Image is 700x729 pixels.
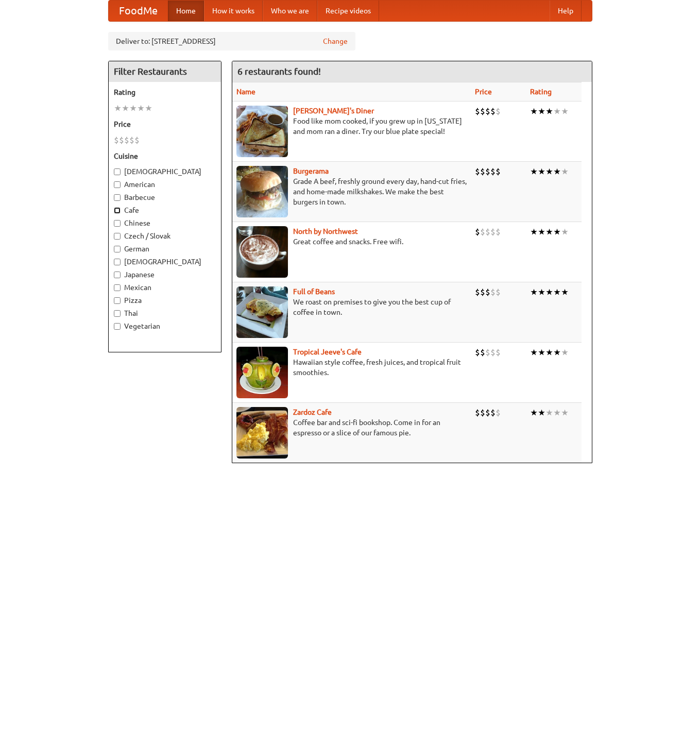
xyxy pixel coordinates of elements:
[538,166,545,177] li: ★
[236,407,288,459] img: zardoz.jpg
[496,166,501,177] li: $
[496,226,501,238] li: $
[480,226,485,238] li: $
[475,106,480,117] li: $
[236,236,467,247] p: Great coffee and snacks. Free wifi.
[496,347,501,358] li: $
[490,347,496,358] li: $
[553,226,561,238] li: ★
[114,119,216,129] h5: Price
[496,286,501,298] li: $
[129,134,134,146] li: $
[236,286,288,338] img: beans.jpg
[114,103,122,114] li: ★
[236,417,467,438] p: Coffee bar and sci-fi bookshop. Come in for an espresso or a slice of our famous pie.
[530,407,538,418] li: ★
[293,408,332,416] b: Zardoz Cafe
[475,407,480,418] li: $
[114,310,121,317] input: Thai
[485,226,490,238] li: $
[530,286,538,298] li: ★
[124,134,129,146] li: $
[137,103,145,114] li: ★
[114,134,119,146] li: $
[114,246,121,252] input: German
[530,88,552,96] a: Rating
[114,179,216,190] label: American
[114,192,216,202] label: Barbecue
[475,347,480,358] li: $
[114,194,121,201] input: Barbecue
[293,167,329,175] a: Burgerama
[475,88,492,96] a: Price
[114,231,216,241] label: Czech / Slovak
[545,106,553,117] li: ★
[168,1,204,21] a: Home
[480,407,485,418] li: $
[538,226,545,238] li: ★
[480,286,485,298] li: $
[236,226,288,278] img: north.jpg
[114,269,216,280] label: Japanese
[480,166,485,177] li: $
[114,87,216,97] h5: Rating
[538,347,545,358] li: ★
[114,272,121,278] input: Japanese
[485,166,490,177] li: $
[109,61,221,82] h4: Filter Restaurants
[114,259,121,265] input: [DEMOGRAPHIC_DATA]
[114,218,216,228] label: Chinese
[538,106,545,117] li: ★
[545,286,553,298] li: ★
[561,226,569,238] li: ★
[114,321,216,331] label: Vegetarian
[293,107,374,115] a: [PERSON_NAME]'s Diner
[545,347,553,358] li: ★
[561,347,569,358] li: ★
[114,244,216,254] label: German
[545,166,553,177] li: ★
[236,166,288,217] img: burgerama.jpg
[545,407,553,418] li: ★
[485,106,490,117] li: $
[108,32,355,50] div: Deliver to: [STREET_ADDRESS]
[263,1,317,21] a: Who we are
[236,347,288,398] img: jeeves.jpg
[553,347,561,358] li: ★
[114,323,121,330] input: Vegetarian
[204,1,263,21] a: How it works
[561,407,569,418] li: ★
[496,106,501,117] li: $
[119,134,124,146] li: $
[114,166,216,177] label: [DEMOGRAPHIC_DATA]
[293,287,335,296] b: Full of Beans
[236,176,467,207] p: Grade A beef, freshly ground every day, hand-cut fries, and home-made milkshakes. We make the bes...
[553,407,561,418] li: ★
[293,348,362,356] a: Tropical Jeeve's Cafe
[114,207,121,214] input: Cafe
[490,286,496,298] li: $
[553,286,561,298] li: ★
[237,66,321,76] ng-pluralize: 6 restaurants found!
[129,103,137,114] li: ★
[114,308,216,318] label: Thai
[550,1,582,21] a: Help
[114,297,121,304] input: Pizza
[490,166,496,177] li: $
[545,226,553,238] li: ★
[114,233,121,240] input: Czech / Slovak
[553,166,561,177] li: ★
[530,106,538,117] li: ★
[490,106,496,117] li: $
[485,347,490,358] li: $
[538,286,545,298] li: ★
[293,227,358,235] a: North by Northwest
[553,106,561,117] li: ★
[530,347,538,358] li: ★
[490,407,496,418] li: $
[145,103,152,114] li: ★
[114,282,216,293] label: Mexican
